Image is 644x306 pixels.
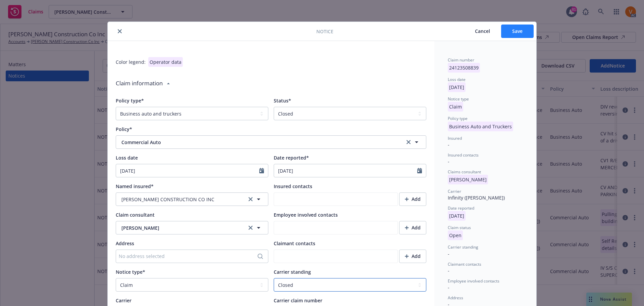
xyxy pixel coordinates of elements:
span: Employee involved contacts [448,278,499,284]
span: Commercial Auto [121,139,383,146]
button: [PERSON_NAME]clear selection [116,221,268,234]
span: Date reported [448,205,474,211]
p: 24123508839 [448,63,480,73]
span: Claim status [448,225,471,230]
input: MM/DD/YYYY [116,164,259,177]
svg: Calendar [417,168,422,173]
button: Add [399,221,426,234]
div: No address selected [119,253,259,260]
span: Insured contacts [448,152,479,158]
span: 24123508839 [448,64,480,71]
span: Notice type [448,96,469,102]
svg: Search [258,254,263,259]
p: Business Auto and Truckers [448,122,513,131]
span: Carrier [448,188,461,194]
p: [DATE] [448,211,466,221]
span: [PERSON_NAME] [448,176,488,183]
span: Claim [448,103,463,110]
button: Cancel [464,25,501,38]
span: - [448,141,449,148]
span: Loss date [116,155,138,161]
input: MM/DD/YYYY [274,164,417,177]
span: Open [448,232,463,238]
span: Carrier standing [274,269,311,275]
div: Add [405,193,421,206]
a: clear selection [247,195,255,203]
span: Save [512,28,523,34]
button: Save [501,25,534,38]
button: Commercial Autoclear selection [116,135,426,149]
span: Carrier standing [448,244,478,250]
span: Address [116,240,134,247]
span: [PERSON_NAME] CONSTRUCTION CO INC [121,196,214,203]
span: Claimant contacts [274,240,315,247]
button: No address selected [116,250,268,263]
span: Policy type* [116,97,144,104]
span: Policy* [116,126,132,132]
span: Notice type* [116,269,145,275]
p: Claim [448,102,463,112]
div: Add [405,250,421,263]
span: Status* [274,97,291,104]
div: Infinity ([PERSON_NAME]) [448,194,523,201]
a: clear selection [405,138,413,146]
button: close [116,27,124,35]
p: [PERSON_NAME] [448,175,488,184]
span: - [448,284,449,291]
span: Cancel [475,28,490,34]
span: Named insured* [116,183,154,189]
span: - [448,158,449,165]
p: [DATE] [448,82,466,92]
span: Claimant contacts [448,261,481,267]
span: Business Auto and Truckers [448,123,513,130]
div: Claim information [116,74,426,93]
span: [PERSON_NAME] [121,224,241,231]
p: Open [448,230,463,240]
span: Date reported* [274,155,309,161]
div: Add [405,221,421,234]
div: Color legend: [116,58,146,65]
span: Claim number [448,57,474,63]
a: clear selection [247,224,255,232]
div: Claim information [116,74,163,93]
span: Loss date [448,77,466,82]
span: [DATE] [448,213,466,219]
span: Address [448,295,463,301]
span: Carrier claim number [274,297,322,304]
span: Employee involved contacts [274,212,338,218]
span: Insured contacts [274,183,312,189]
span: Claims consultant [448,169,481,175]
button: Add [399,192,426,206]
span: Carrier [116,297,131,304]
span: [DATE] [448,84,466,90]
div: Operator data [148,57,183,67]
span: - [448,267,449,274]
span: Notice [316,28,333,35]
span: - [448,251,449,257]
button: [PERSON_NAME] CONSTRUCTION CO INCclear selection [116,192,268,206]
span: Claim consultant [116,212,155,218]
span: Insured [448,135,462,141]
button: Add [399,250,426,263]
svg: Calendar [259,168,264,173]
span: Policy type [448,116,468,121]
